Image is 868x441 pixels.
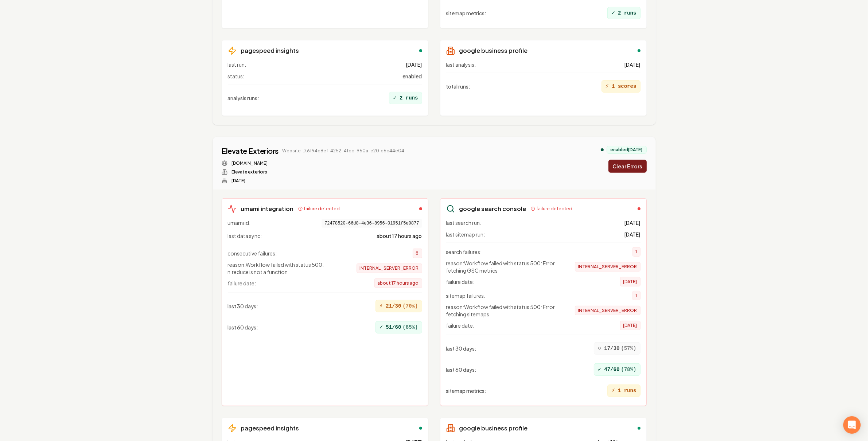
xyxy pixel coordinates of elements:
[375,300,422,312] div: 21/30
[624,231,641,238] span: [DATE]
[601,148,604,151] div: analytics enabled
[232,160,268,166] a: [DOMAIN_NAME]
[446,345,477,352] span: last 30 days :
[228,232,262,239] span: last data sync:
[537,206,573,212] span: failure detected
[621,366,636,373] span: ( 78 %)
[607,385,640,397] div: 1 runs
[607,146,647,154] div: enabled [DATE]
[393,94,397,102] span: ✓
[611,9,615,17] span: ✓
[446,231,485,238] span: last sitemap run:
[446,248,482,255] span: search failures:
[403,73,422,80] span: enabled
[624,219,641,226] span: [DATE]
[241,204,294,213] h3: umami integration
[575,306,641,315] span: INTERNAL_SERVER_ERROR
[611,386,615,395] span: ⚡
[419,427,422,430] div: enabled
[402,303,418,310] span: ( 70 %)
[222,160,405,166] div: Website
[575,262,641,272] span: INTERNAL_SERVER_ERROR
[446,292,486,299] span: sitemap failures:
[459,204,526,213] h3: google search console
[379,302,383,311] span: ⚡
[228,324,258,331] span: last 60 days :
[446,219,482,226] span: last search run:
[638,49,641,52] div: enabled
[375,321,422,333] div: 51/60
[446,61,476,68] span: last analysis:
[446,387,487,394] span: sitemap metrics :
[843,416,861,434] div: Open Intercom Messenger
[620,321,641,330] span: [DATE]
[228,280,256,287] span: failure date:
[222,146,279,156] a: Elevate Exteriors
[357,264,422,273] span: INTERNAL_SERVER_ERROR
[446,303,563,318] span: reason: Workflow failed with status 500: Error fetching sitemaps
[602,80,641,93] div: 1 scores
[638,207,641,210] div: failed
[446,366,477,373] span: last 60 days :
[638,427,641,430] div: enabled
[228,219,251,228] span: umami id:
[608,160,647,173] button: Clear Errors
[374,278,422,288] span: about 17 hours ago
[624,61,641,68] span: [DATE]
[632,247,641,257] span: 1
[228,261,345,276] span: reason: Workflow failed with status 500: n.reduce is not a function
[446,9,487,17] span: sitemap metrics :
[419,207,422,210] div: failed
[241,46,299,55] h3: pagespeed insights
[419,49,422,52] div: enabled
[402,324,418,331] span: ( 85 %)
[606,82,609,91] span: ⚡
[322,219,422,228] span: 72478520-66d8-4e36-8956-01951f5e0877
[598,344,602,353] span: ○
[446,259,563,274] span: reason: Workflow failed with status 500: Error fetching GSC metrics
[607,7,640,19] div: 2 runs
[620,277,641,286] span: [DATE]
[621,345,636,352] span: ( 57 %)
[594,342,641,355] div: 17/30
[598,365,602,374] span: ✓
[282,148,404,154] span: Website ID: 6f94c8ef-4252-4fcc-960a-e201c6c44e04
[228,73,245,80] span: status:
[413,249,422,258] span: 8
[459,46,528,55] h3: google business profile
[632,291,641,300] span: 1
[594,363,641,376] div: 47/60
[406,61,422,68] span: [DATE]
[459,424,528,433] h3: google business profile
[446,278,475,285] span: failure date:
[241,424,299,433] h3: pagespeed insights
[228,94,260,102] span: analysis runs :
[304,206,340,212] span: failure detected
[379,323,383,332] span: ✓
[446,83,471,90] span: total runs :
[228,303,258,310] span: last 30 days :
[228,250,277,257] span: consecutive failures:
[446,322,475,329] span: failure date:
[377,232,422,239] span: about 17 hours ago
[228,61,246,68] span: last run:
[389,92,422,104] div: 2 runs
